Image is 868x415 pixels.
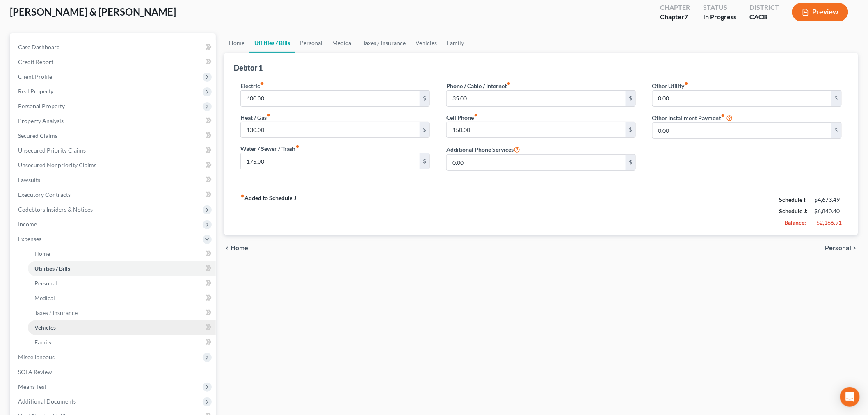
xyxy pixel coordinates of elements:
strong: Balance: [785,219,806,226]
span: Miscellaneous [18,353,55,360]
input: -- [447,155,626,170]
label: Cell Phone [446,113,478,122]
div: Chapter [660,12,690,22]
span: Personal Property [18,103,65,109]
div: Open Intercom Messenger [840,387,860,407]
a: Credit Report [11,55,216,69]
span: Real Property [18,88,53,95]
span: Taxes / Insurance [34,309,78,316]
a: Secured Claims [11,128,216,143]
a: Executory Contracts [11,187,216,202]
input: -- [241,91,420,106]
span: Codebtors Insiders & Notices [18,206,93,213]
i: chevron_left [224,245,231,251]
a: Vehicles [28,320,216,335]
span: Executory Contracts [18,191,71,198]
span: Vehicles [34,324,56,331]
span: 7 [684,13,688,21]
div: Debtor 1 [234,63,263,73]
i: chevron_right [852,245,858,251]
span: Case Dashboard [18,43,60,50]
button: chevron_left Home [224,245,248,251]
div: $ [831,91,841,106]
i: fiber_manual_record [685,82,689,86]
a: Vehicles [411,33,442,53]
strong: Schedule I: [779,196,807,203]
a: Personal [28,276,216,291]
input: -- [653,91,831,106]
span: Unsecured Nonpriority Claims [18,162,96,169]
div: $ [831,123,841,138]
a: SOFA Review [11,365,216,379]
span: [PERSON_NAME] & [PERSON_NAME] [10,6,176,18]
a: Family [28,335,216,350]
a: Utilities / Bills [249,33,295,53]
a: Personal [295,33,327,53]
a: Unsecured Nonpriority Claims [11,158,216,173]
div: $4,673.49 [815,196,842,204]
span: Personal [825,245,852,251]
div: $ [420,122,429,138]
span: Lawsuits [18,176,40,183]
div: $ [626,91,635,106]
div: $6,840.40 [815,207,842,215]
span: Additional Documents [18,398,76,405]
span: Family [34,339,52,346]
div: $ [626,122,635,138]
div: Chapter [660,3,690,12]
label: Water / Sewer / Trash [240,144,299,153]
span: Credit Report [18,58,53,65]
a: Home [224,33,249,53]
span: Home [231,245,248,251]
a: Taxes / Insurance [28,306,216,320]
div: District [749,3,779,12]
label: Other Installment Payment [652,114,725,122]
a: Utilities / Bills [28,261,216,276]
label: Phone / Cable / Internet [446,82,511,90]
span: Medical [34,294,55,301]
button: Personal chevron_right [825,245,858,251]
span: Secured Claims [18,132,57,139]
input: -- [447,122,626,138]
label: Additional Phone Services [446,144,520,154]
div: In Progress [703,12,736,22]
a: Unsecured Priority Claims [11,143,216,158]
div: Status [703,3,736,12]
input: -- [241,153,420,169]
span: Property Analysis [18,117,64,124]
input: -- [447,91,626,106]
i: fiber_manual_record [260,82,264,86]
div: $ [420,91,429,106]
i: fiber_manual_record [295,144,299,148]
input: -- [241,122,420,138]
input: -- [653,123,831,138]
label: Other Utility [652,82,689,90]
div: -$2,166.91 [815,219,842,227]
a: Home [28,246,216,261]
a: Lawsuits [11,173,216,187]
span: SOFA Review [18,368,52,375]
strong: Added to Schedule J [240,194,296,228]
label: Heat / Gas [240,113,271,122]
button: Preview [792,3,848,21]
a: Property Analysis [11,114,216,128]
i: fiber_manual_record [267,113,271,117]
a: Taxes / Insurance [358,33,411,53]
span: Income [18,221,37,228]
span: Home [34,250,50,257]
i: fiber_manual_record [474,113,478,117]
i: fiber_manual_record [721,114,725,118]
span: Means Test [18,383,46,390]
span: Expenses [18,235,41,242]
div: CACB [749,12,779,22]
span: Utilities / Bills [34,265,70,272]
span: Unsecured Priority Claims [18,147,86,154]
span: Client Profile [18,73,52,80]
label: Electric [240,82,264,90]
strong: Schedule J: [779,207,808,214]
a: Medical [28,291,216,306]
span: Personal [34,280,57,287]
i: fiber_manual_record [240,194,244,198]
div: $ [626,155,635,170]
a: Family [442,33,469,53]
